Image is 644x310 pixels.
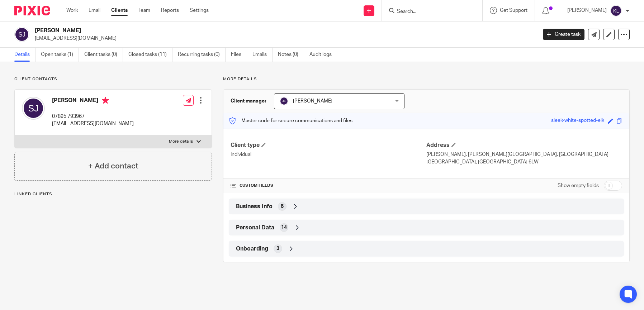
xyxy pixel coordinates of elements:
[276,245,279,252] span: 3
[102,97,109,104] i: Primary
[52,97,134,106] h4: [PERSON_NAME]
[22,97,45,120] img: svg%3E
[231,183,426,189] h4: CUSTOM FIELDS
[14,191,212,197] p: Linked clients
[14,6,50,15] img: Pixie
[41,48,79,62] a: Open tasks (1)
[278,48,304,62] a: Notes (0)
[223,76,630,82] p: More details
[128,48,172,62] a: Closed tasks (11)
[231,97,267,105] h3: Client manager
[396,9,461,15] input: Search
[88,161,138,172] h4: + Add contact
[551,117,604,125] div: sleek-white-spotted-elk
[178,48,226,62] a: Recurring tasks (0)
[84,48,123,62] a: Client tasks (0)
[229,117,352,124] p: Master code for secure communications and files
[231,48,247,62] a: Files
[66,7,78,14] a: Work
[138,7,150,14] a: Team
[35,35,532,42] p: [EMAIL_ADDRESS][DOMAIN_NAME]
[14,48,35,62] a: Details
[231,151,426,158] p: Individual
[293,99,332,104] span: [PERSON_NAME]
[309,48,337,62] a: Audit logs
[543,29,584,40] a: Create task
[231,142,426,149] h4: Client type
[169,139,193,144] p: More details
[111,7,128,14] a: Clients
[281,224,287,231] span: 14
[14,27,29,42] img: svg%3E
[35,27,433,34] h2: [PERSON_NAME]
[52,113,134,120] p: 07895 793967
[500,8,527,13] span: Get Support
[89,7,100,14] a: Email
[426,158,622,166] p: [GEOGRAPHIC_DATA], [GEOGRAPHIC_DATA] 6LW
[426,142,622,149] h4: Address
[236,203,273,210] span: Business Info
[14,76,212,82] p: Client contacts
[236,245,268,253] span: Onboarding
[252,48,273,62] a: Emails
[190,7,209,14] a: Settings
[558,182,599,189] label: Show empty fields
[426,151,622,158] p: [PERSON_NAME], [PERSON_NAME][GEOGRAPHIC_DATA], [GEOGRAPHIC_DATA]
[236,224,274,232] span: Personal Data
[52,120,134,127] p: [EMAIL_ADDRESS][DOMAIN_NAME]
[281,203,284,210] span: 8
[567,7,607,14] p: [PERSON_NAME]
[280,97,288,105] img: svg%3E
[610,5,622,16] img: svg%3E
[161,7,179,14] a: Reports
